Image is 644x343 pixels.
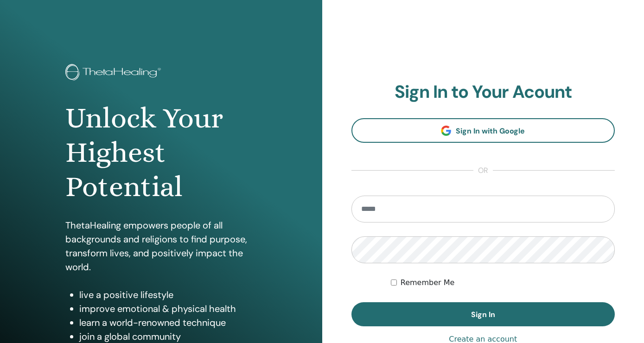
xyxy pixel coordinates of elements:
[79,288,257,302] li: live a positive lifestyle
[473,165,493,176] span: or
[65,218,257,274] p: ThetaHealing empowers people of all backgrounds and religions to find purpose, transform lives, a...
[351,82,615,103] h2: Sign In to Your Acount
[401,277,455,288] label: Remember Me
[391,277,615,288] div: Keep me authenticated indefinitely or until I manually logout
[351,302,615,326] button: Sign In
[471,310,495,319] span: Sign In
[65,101,257,204] h1: Unlock Your Highest Potential
[79,316,257,330] li: learn a world-renowned technique
[79,302,257,316] li: improve emotional & physical health
[456,126,525,136] span: Sign In with Google
[351,118,615,143] a: Sign In with Google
